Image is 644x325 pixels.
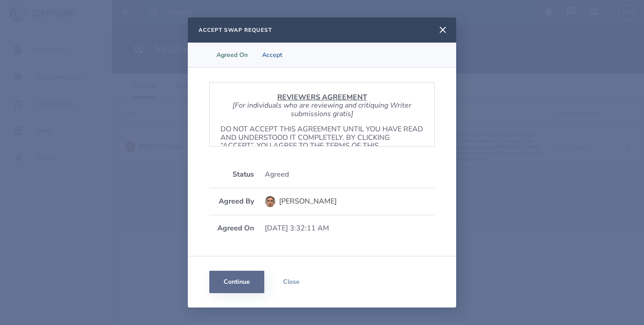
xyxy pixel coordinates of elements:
[255,43,289,67] li: Accept
[265,224,435,232] div: [DATE] 3:32:11 AM
[209,43,255,67] li: Agreed On
[199,26,272,34] h2: Accept Swap Request
[209,197,254,205] div: Agreed By
[220,93,424,101] p: REVIEWERS AGREEMENT
[265,192,435,212] a: [PERSON_NAME]
[279,197,337,205] div: [PERSON_NAME]
[264,271,318,293] button: Close
[220,125,424,158] p: DO NOT ACCEPT THIS AGREEMENT UNTIL YOU HAVE READ AND UNDERSTOOD IT COMPLETELY. BY CLICKING “ACCEP...
[209,224,254,232] div: Agreed On
[209,170,254,178] div: Status
[265,170,435,178] div: Agreed
[265,196,275,207] img: user_1756948650-crop.jpg
[209,271,264,293] button: Continue
[220,101,424,118] p: [For individuals who are reviewing and critiquing Writer submissions gratis]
